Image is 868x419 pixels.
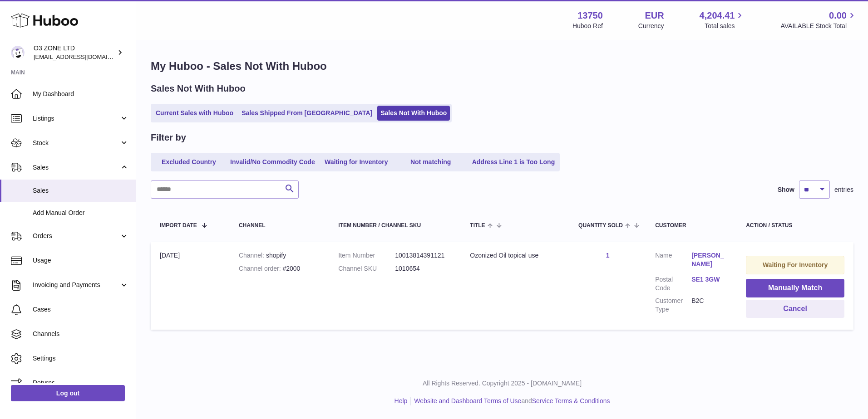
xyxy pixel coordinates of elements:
dt: Channel SKU [338,264,395,273]
p: All Rights Reserved. Copyright 2025 - [DOMAIN_NAME] [143,379,861,388]
a: Website and Dashboard Terms of Use [414,397,521,404]
span: Usage [33,256,129,265]
dt: Name [655,251,691,271]
span: Sales [33,186,129,195]
div: Customer [655,223,728,229]
label: Show [778,185,794,194]
a: Address Line 1 is Too Long [469,155,558,170]
h1: My Huboo - Sales Not With Huboo [151,59,853,73]
span: Import date [160,223,197,229]
span: Channels [33,330,129,338]
a: [PERSON_NAME] [691,251,728,268]
a: Help [395,397,408,404]
span: Quantity Sold [578,223,623,229]
div: #2000 [239,264,320,273]
a: Invalid/No Commodity Code [227,155,318,170]
a: Waiting for Inventory [320,155,393,170]
span: entries [834,185,853,194]
td: [DATE] [151,242,230,330]
span: Returns [33,379,129,387]
h2: Filter by [151,132,186,144]
div: Currency [638,22,664,30]
dd: 1010654 [395,264,452,273]
div: Action / Status [746,223,844,229]
div: Huboo Ref [572,22,603,30]
a: 4,204.41 Total sales [700,10,745,30]
dt: Customer Type [655,297,691,314]
li: and [411,397,610,405]
span: Invoicing and Payments [33,281,119,289]
a: Not matching [395,155,467,170]
strong: Waiting For Inventory [763,261,828,268]
h2: Sales Not With Huboo [151,83,246,95]
strong: Channel [239,252,266,259]
span: Total sales [705,22,745,30]
a: 1 [606,252,610,259]
span: Sales [33,163,119,172]
button: Manually Match [746,279,844,297]
a: Excluded Country [153,155,225,170]
div: shopify [239,251,320,260]
dd: B2C [691,297,728,314]
span: My Dashboard [33,90,129,98]
span: 4,204.41 [700,10,735,22]
span: Cases [33,305,129,314]
span: Orders [33,232,119,240]
span: Title [470,223,485,229]
a: SE1 3GW [691,275,728,284]
dd: 10013814391121 [395,251,452,260]
a: Sales Shipped From [GEOGRAPHIC_DATA] [238,106,375,121]
span: Listings [33,114,119,123]
dt: Postal Code [655,275,691,292]
span: Settings [33,354,129,363]
strong: 13750 [577,10,603,22]
a: Service Terms & Conditions [532,397,610,404]
div: Channel [239,223,320,229]
dt: Item Number [338,251,395,260]
div: Ozonized Oil topical use [470,251,560,260]
a: Log out [11,385,125,401]
span: 0.00 [829,10,847,22]
strong: Channel order [239,265,283,272]
span: AVAILABLE Stock Total [780,22,857,30]
span: [EMAIL_ADDRESS][DOMAIN_NAME] [34,53,133,60]
a: 0.00 AVAILABLE Stock Total [780,10,857,30]
a: Sales Not With Huboo [377,106,450,121]
img: hello@o3zoneltd.co.uk [11,46,25,59]
span: Stock [33,139,119,147]
div: O3 ZONE LTD [34,44,115,61]
strong: EUR [645,10,664,22]
button: Cancel [746,300,844,318]
span: Add Manual Order [33,209,129,217]
div: Item Number / Channel SKU [338,223,452,229]
a: Current Sales with Huboo [153,106,237,121]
